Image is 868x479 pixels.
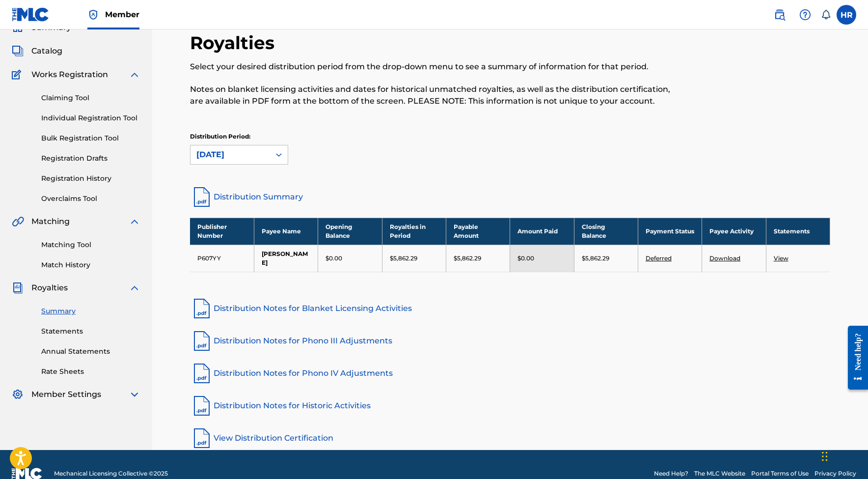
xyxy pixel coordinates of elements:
img: pdf [190,329,214,353]
div: User Menu [837,5,856,25]
div: Help [795,5,815,25]
img: Member Settings [12,389,24,400]
td: P607YY [190,245,254,272]
th: Opening Balance [318,218,382,245]
img: Catalog [12,45,24,57]
a: Portal Terms of Use [751,469,809,478]
p: $5,862.29 [390,254,417,263]
div: Drag [822,442,828,471]
a: Deferred [646,254,672,262]
img: pdf [190,426,214,450]
p: $0.00 [517,254,534,263]
div: Notifications [821,10,831,20]
img: MLC Logo [12,7,50,22]
th: Amount Paid [510,218,574,245]
h2: Royalties [190,32,279,54]
div: [DATE] [196,149,264,161]
th: Payable Amount [446,218,510,245]
a: Annual Statements [41,346,140,357]
img: Matching [12,216,24,227]
span: Royalties [31,282,68,294]
th: Payee Activity [702,218,766,245]
a: Registration Drafts [41,153,140,164]
img: Works Registration [12,69,25,81]
img: Top Rightsholder [87,9,99,21]
a: Distribution Notes for Historic Activities [190,394,830,418]
th: Closing Balance [574,218,638,245]
img: expand [129,69,140,81]
span: Matching [31,216,70,227]
a: Individual Registration Tool [41,113,140,123]
a: Need Help? [654,469,688,478]
a: Claiming Tool [41,93,140,103]
span: Member [105,9,139,20]
td: [PERSON_NAME] [254,245,318,272]
img: expand [129,216,140,227]
th: Statements [766,218,830,245]
th: Payment Status [638,218,702,245]
a: Bulk Registration Tool [41,133,140,143]
p: $0.00 [325,254,342,263]
a: Distribution Notes for Phono III Adjustments [190,329,830,353]
a: View Distribution Certification [190,426,830,450]
a: Registration History [41,173,140,184]
p: $5,862.29 [582,254,609,263]
a: Distribution Summary [190,185,830,209]
a: Summary [41,306,140,316]
th: Royalties in Period [382,218,446,245]
span: Mechanical Licensing Collective © 2025 [54,469,168,478]
span: Works Registration [31,69,108,81]
img: distribution-summary-pdf [190,185,214,209]
th: Publisher Number [190,218,254,245]
img: expand [129,389,140,400]
a: SummarySummary [12,22,71,33]
a: Statements [41,326,140,337]
a: Download [709,254,740,262]
a: Overclaims Tool [41,194,140,204]
p: Notes on blanket licensing activities and dates for historical unmatched royalties, as well as th... [190,84,683,107]
a: Matching Tool [41,240,140,250]
p: $5,862.29 [454,254,481,263]
p: Select your desired distribution period from the drop-down menu to see a summary of information f... [190,61,683,73]
a: Distribution Notes for Phono IV Adjustments [190,362,830,385]
span: Catalog [31,45,62,57]
img: pdf [190,297,214,320]
p: Distribution Period: [190,132,288,141]
iframe: Chat Widget [819,432,868,479]
a: Rate Sheets [41,366,140,377]
img: Royalties [12,282,24,294]
img: pdf [190,394,214,418]
a: View [774,254,788,262]
a: Distribution Notes for Blanket Licensing Activities [190,297,830,320]
a: Privacy Policy [814,469,856,478]
span: Member Settings [31,389,101,400]
img: search [774,9,786,21]
img: expand [129,282,140,294]
img: pdf [190,362,214,385]
a: The MLC Website [694,469,745,478]
a: Public Search [770,5,789,25]
th: Payee Name [254,218,318,245]
iframe: Resource Center [841,316,868,400]
a: Match History [41,260,140,270]
a: CatalogCatalog [12,45,62,57]
img: help [799,9,811,21]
